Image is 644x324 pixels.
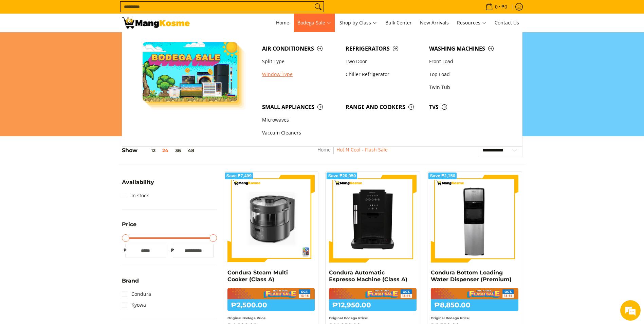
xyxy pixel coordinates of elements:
[276,19,289,26] span: Home
[122,222,136,227] span: Price
[346,103,422,111] span: Range and Cookers
[159,148,172,153] button: 24
[122,300,146,310] a: Kyowa
[273,14,293,32] a: Home
[431,175,518,263] img: Condura Bottom Loading Water Dispenser (Premium)
[431,299,518,311] h6: ₱8,850.00
[426,55,509,68] a: Front Load
[197,14,522,32] nav: Main Menu
[328,174,356,178] span: Save ₱20,050
[227,175,315,263] img: Condura Steam Multi Cooker (Class A)
[259,114,342,127] a: Microwaves
[227,299,315,311] h6: ₱2,500.00
[122,278,139,289] summary: Open
[122,190,149,201] a: In stock
[294,14,335,32] a: Bodega Sale
[262,44,339,53] span: Air Conditioners
[111,3,128,20] div: Minimize live chat window
[385,19,412,26] span: Bulk Center
[457,19,486,27] span: Resources
[137,148,159,153] button: 12
[227,269,288,283] a: Condura Steam Multi Cooker (Class A)
[429,44,506,53] span: Washing Machines
[122,17,190,29] img: Hot N Cool: Mang Kosme MID-PAYDAY APPLIANCES SALE! l Mang Kosme
[417,14,452,32] a: New Arrivals
[426,81,509,94] a: Twin Tub
[329,175,417,263] img: Condura Automatic Espresso Machine (Class A)
[172,148,184,153] button: 36
[227,316,266,320] small: Original Bodega Price:
[342,101,426,113] a: Range and Cookers
[426,42,509,55] a: Washing Machines
[431,316,470,320] small: Original Bodega Price:
[122,147,198,154] h5: Show
[329,316,368,320] small: Original Bodega Price:
[122,289,151,300] a: Condura
[430,174,455,178] span: Save ₱2,150
[500,4,508,9] span: ₱0
[491,14,522,32] a: Contact Us
[431,269,512,283] a: Condura Bottom Loading Water Dispenser (Premium)
[494,4,499,9] span: 0
[426,101,509,113] a: TVs
[169,247,176,254] span: ₱
[336,14,381,32] a: Shop by Class
[122,278,139,284] span: Brand
[329,269,407,283] a: Condura Automatic Espresso Machine (Class A)
[382,14,415,32] a: Bulk Center
[342,55,426,68] a: Two Door
[259,55,342,68] a: Split Type
[342,68,426,81] a: Chiller Refrigerator
[339,19,377,27] span: Shop by Class
[122,222,136,232] summary: Open
[270,146,435,161] nav: Breadcrumbs
[426,68,509,81] a: Top Load
[429,103,506,111] span: TVs
[336,146,388,153] a: Hot N Cool - Flash Sale
[495,19,519,26] span: Contact Us
[317,146,331,153] a: Home
[143,42,238,102] img: Bodega Sale
[259,42,342,55] a: Air Conditioners
[420,19,449,26] span: New Arrivals
[297,19,331,27] span: Bodega Sale
[259,68,342,81] a: Window Type
[259,127,342,140] a: Vaccum Cleaners
[3,185,129,209] textarea: Type your message and hit 'Enter'
[454,14,490,32] a: Resources
[483,3,509,11] span: •
[262,103,339,111] span: Small Appliances
[346,44,422,53] span: Refrigerators
[313,2,324,12] button: Search
[329,299,417,311] h6: ₱12,950.00
[122,247,129,254] span: ₱
[259,101,342,113] a: Small Appliances
[122,180,154,190] summary: Open
[184,148,198,153] button: 48
[122,180,154,185] span: Availability
[39,86,94,154] span: We're online!
[342,42,426,55] a: Refrigerators
[226,174,252,178] span: Save ₱7,499
[35,38,114,47] div: Chat with us now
